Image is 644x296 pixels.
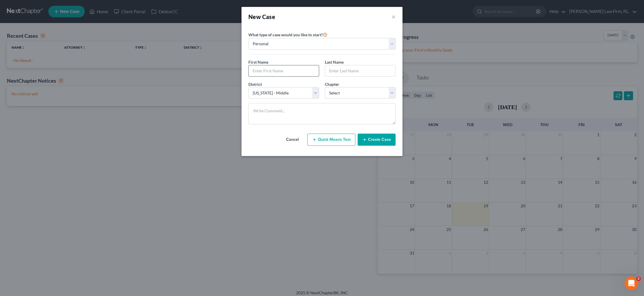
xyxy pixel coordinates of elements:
[280,134,305,145] button: Cancel
[624,276,638,290] iframe: Intercom live chat
[248,31,327,38] label: What type of case would you like to start?
[307,134,355,146] button: Quick Means Test
[358,134,396,146] button: Create Case
[248,82,262,87] span: District
[248,60,268,64] span: First Name
[248,13,275,20] strong: New Case
[392,13,396,21] button: ×
[325,82,339,87] span: Chapter
[325,60,344,64] span: Last Name
[636,276,641,281] span: 2
[325,65,395,76] input: Enter Last Name
[249,65,319,76] input: Enter First Name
